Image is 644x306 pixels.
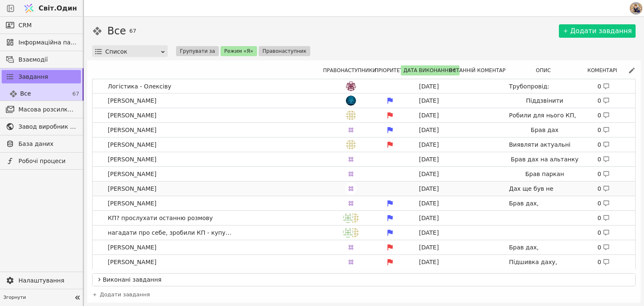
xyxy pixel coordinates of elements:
a: [PERSON_NAME]ма[DATE]Підшивка даху, запропонувати паркані0 [93,255,635,269]
font: 0 [597,83,601,90]
font: [PERSON_NAME] [108,244,156,251]
a: нагадати про себе, зробили КП - купують?г.ма[DATE]0 [93,226,635,240]
button: Дата виконання [401,65,460,75]
font: Робочі процеси [18,158,65,164]
a: Логістика - Олексівуса[DATE]Трубопровід: Основна0 [93,79,635,93]
a: Масова розсилка електронною поштою [2,103,81,116]
a: [PERSON_NAME]ма[DATE]Робили для нього КП, потрібно дізнатися фідбек да/ні0 [93,108,635,122]
font: Пріоритет [374,67,403,73]
img: ма [346,154,356,164]
button: Правонаступники [321,65,384,75]
font: [PERSON_NAME] [108,127,156,133]
font: [DATE] [419,229,439,236]
font: Масова розсилка електронною поштою [18,106,141,113]
a: [PERSON_NAME]ма[DATE]Виявляти актуальні потреби. Що цікаво, не дає заявку)0 [93,137,635,152]
font: Додати завдання [100,291,150,298]
font: 67 [72,91,79,97]
font: Брав дах, запропонувати паркан і все, що також може бути в нагоді [509,244,582,277]
font: 0 [597,141,601,148]
font: Підшивка даху, запропонувати паркані [509,259,559,283]
font: [DATE] [419,83,439,90]
font: Дах ще був не готовий, проаналізувати, що можна запропонувати та зробити КП для клієнта після роз... [509,185,580,254]
a: Робочі процеси [2,154,81,168]
font: База даних [18,140,53,147]
font: [PERSON_NAME] [108,185,156,192]
font: 0 [597,97,601,104]
font: 0 [597,244,601,251]
img: са [346,81,356,91]
font: Світ.Один [39,4,77,12]
font: Список [105,48,127,55]
font: Робили для нього КП, потрібно дізнатися фідбек да/ні [509,112,578,136]
img: г. [343,228,353,238]
a: Завдання [2,70,81,83]
img: ма [346,198,356,208]
button: Коментарі [585,65,625,75]
font: нагадати про себе, зробили КП - купують? [108,229,241,236]
img: ма [346,110,356,120]
font: Групувати за [180,48,215,54]
font: 0 [597,156,601,163]
font: Піддзвінити [526,97,563,104]
button: Опис [533,65,558,75]
font: 67 [129,28,136,34]
font: Інформаційна панель [18,39,85,46]
font: Взаємодії [18,56,48,63]
font: [DATE] [419,200,439,207]
font: [PERSON_NAME] [108,171,156,177]
div: Опис [510,65,582,75]
a: Інформаційна панель [2,36,81,49]
font: Завдання [18,73,48,80]
button: Останній коментар [446,65,513,75]
img: ма [346,184,356,194]
font: 0 [597,200,601,207]
a: [PERSON_NAME]ма[DATE]Брав дах на альтанку0 [93,152,635,166]
div: Правонаступники [333,65,371,75]
div: Пріоритет [374,65,408,75]
font: [DATE] [419,156,439,163]
a: CRM [2,18,81,32]
font: [DATE] [419,97,439,104]
font: 0 [597,185,601,192]
font: Брав дах, запропонувати паркан та підшивку [509,200,582,224]
img: г. [343,213,353,223]
font: [PERSON_NAME] [108,259,156,265]
div: Дата виконання [411,65,449,75]
font: Налаштування [18,277,64,284]
font: [PERSON_NAME] [108,156,156,163]
font: 0 [597,112,601,119]
font: Останній коментар [449,67,505,73]
font: [PERSON_NAME] [108,97,156,104]
font: Логістика - Олексіву [108,83,171,90]
button: Правонаступник [259,46,310,56]
font: 0 [597,259,601,265]
font: 0 [597,127,601,133]
font: Дата виконання [403,67,452,73]
img: ма [346,257,356,267]
a: База даних [2,137,81,150]
img: ма [349,213,359,223]
a: [PERSON_NAME]ма[DATE]Брав паркан0 [93,167,635,181]
font: [DATE] [419,171,439,177]
font: Брав дах на альтанку [511,156,578,163]
font: Режим «Я» [224,48,253,54]
a: [PERSON_NAME]ма[DATE]Дах ще був не готовий, проаналізувати, що можна запропонувати та зробити КП ... [93,182,635,196]
button: Режим «Я» [221,46,257,56]
font: Брав дах [531,127,558,133]
font: Трубопровід: Основна [509,83,551,99]
img: 1758274860868-menedger1-700x473.jpg [630,4,642,12]
a: [PERSON_NAME]ма[DATE]Брав дах, запропонувати паркан і все, що також може бути в нагоді0 [93,240,635,254]
font: Виявляти актуальні потреби. Що цікаво, не дає заявку) [509,141,574,166]
img: ма [346,242,356,252]
a: Додати завдання [559,24,636,38]
img: ма [349,228,359,238]
img: ма [346,125,356,135]
font: Виконані завдання [103,276,161,283]
font: 0 [597,229,601,236]
font: Опис [536,67,551,73]
font: [DATE] [419,127,439,133]
font: Все [107,25,126,37]
a: Світ.Один [21,0,81,16]
button: Групувати за [176,46,219,56]
font: КП? прослухати останню розмову [108,215,213,221]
